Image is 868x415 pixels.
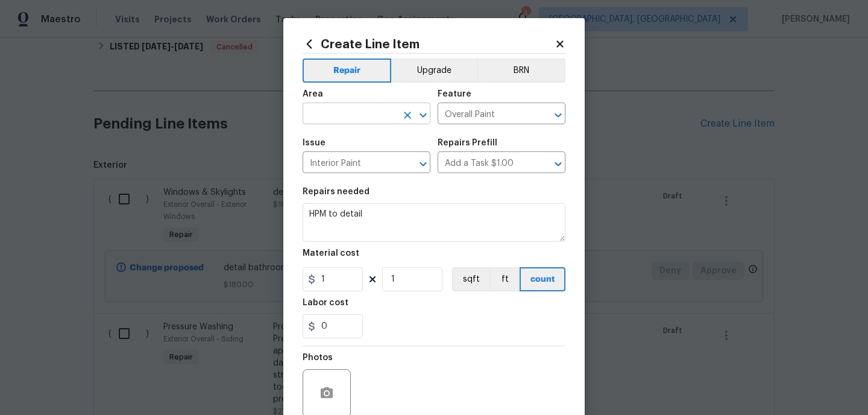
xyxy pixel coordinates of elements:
button: Upgrade [391,59,477,83]
button: Repair [303,59,391,83]
h5: Area [303,90,323,98]
button: count [520,267,565,291]
button: BRN [477,59,565,83]
button: ft [489,267,520,291]
h5: Repairs needed [303,188,370,196]
h5: Feature [438,90,471,98]
button: Open [550,107,567,124]
button: Open [550,156,567,173]
button: Open [415,156,432,173]
h2: Create Line Item [303,37,555,51]
h5: Labor cost [303,299,348,307]
button: sqft [452,267,489,291]
h5: Material cost [303,249,359,258]
h5: Repairs Prefill [438,139,497,147]
textarea: HPM to detail [303,203,565,242]
h5: Issue [303,139,325,147]
button: Clear [399,107,416,124]
h5: Photos [303,353,333,362]
button: Open [415,107,432,124]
